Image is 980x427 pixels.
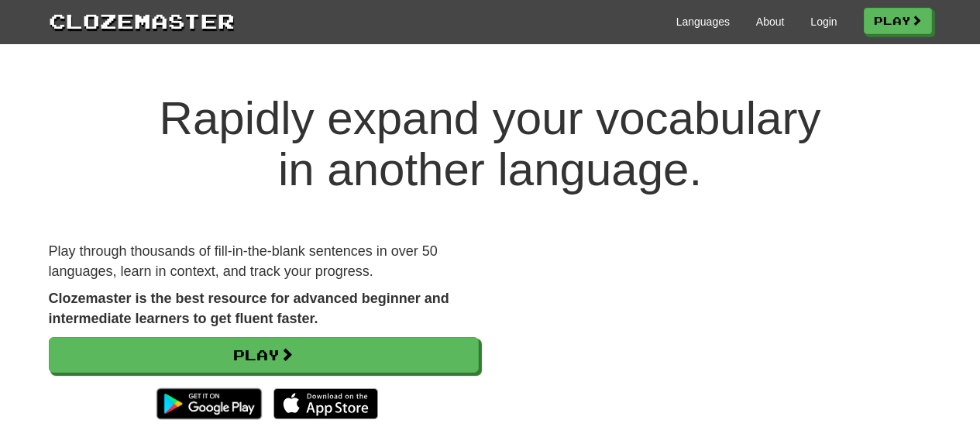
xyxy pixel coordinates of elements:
a: Play [49,337,479,373]
a: Clozemaster [49,6,235,35]
p: Play through thousands of fill-in-the-blank sentences in over 50 languages, learn in context, and... [49,242,479,281]
a: About [756,14,785,29]
strong: Clozemaster is the best resource for advanced beginner and intermediate learners to get fluent fa... [49,291,449,326]
img: Get it on Google Play [149,381,269,427]
a: Play [864,8,932,34]
a: Languages [676,14,730,29]
a: Login [810,14,837,29]
img: Download_on_the_App_Store_Badge_US-UK_135x40-25178aeef6eb6b83b96f5f2d004eda3bffbb37122de64afbaef7... [273,388,378,419]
